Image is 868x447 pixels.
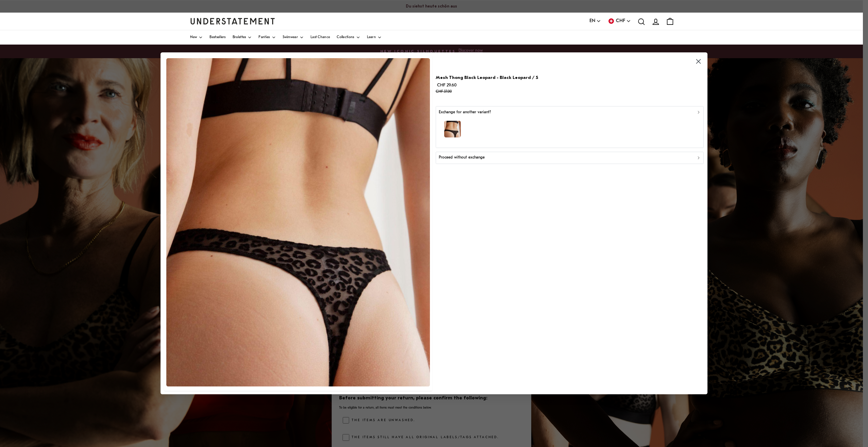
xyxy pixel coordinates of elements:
button: EN [589,17,601,25]
span: Collections [337,36,354,39]
span: Learn [367,36,376,39]
button: CHF [608,17,631,25]
a: Learn [367,30,382,45]
p: Proceed without exchange [439,155,485,161]
span: New [190,36,197,39]
a: Swimwear [283,30,304,45]
span: Bralettes [233,36,246,39]
a: Collections [337,30,360,45]
a: Last Chance [311,30,330,45]
a: Bestsellers [210,30,226,45]
span: EN [589,17,595,25]
span: Last Chance [311,36,330,39]
p: CHF 29.60 [436,82,538,95]
img: mesh-thong-black-leopard-2.jpg [444,121,461,138]
p: Exchange for another variant? [439,109,491,116]
a: Panties [258,30,276,45]
button: Exchange for another variant? [436,106,704,148]
span: CHF [616,17,625,25]
a: Bralettes [233,30,252,45]
strike: CHF 37.00 [436,90,452,94]
span: Bestsellers [210,36,226,39]
img: mesh-thong-black-leopard-2.jpg [166,58,430,386]
p: Mesh Thong Black Leopard - Black Leopard / S [436,74,538,81]
span: Panties [258,36,270,39]
button: Proceed without exchange [436,152,704,164]
a: Understatement Homepage [190,18,275,24]
span: Swimwear [283,36,298,39]
a: New [190,30,203,45]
